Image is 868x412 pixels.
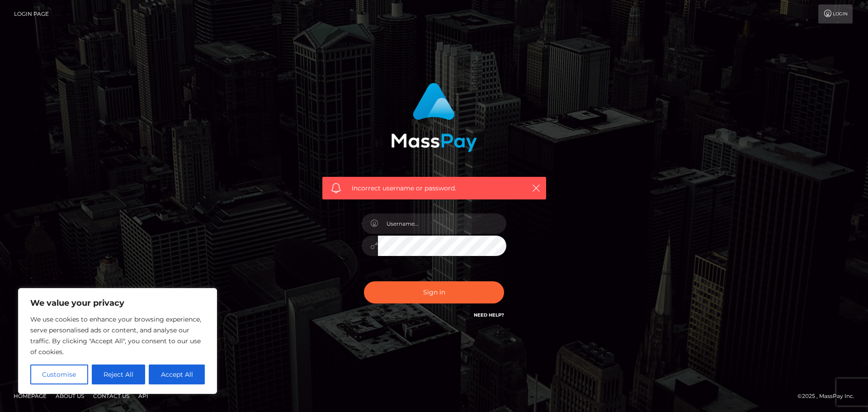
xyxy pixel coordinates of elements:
a: API [135,389,152,403]
button: Reject All [92,365,146,384]
a: Login [818,5,853,24]
p: We value your privacy [30,298,205,308]
div: © 2025 , MassPay Inc. [797,391,861,401]
input: Username... [378,213,506,234]
button: Customise [30,365,88,384]
a: Homepage [10,389,50,403]
a: Login Page [14,5,49,24]
p: We use cookies to enhance your browsing experience, serve personalised ads or content, and analys... [30,314,205,357]
div: We value your privacy [18,288,217,394]
a: Contact Us [90,389,133,403]
button: Sign in [364,281,504,303]
img: MassPay Login [391,83,477,152]
a: About Us [52,389,88,403]
a: Need Help? [474,312,504,318]
span: Incorrect username or password. [352,184,517,193]
button: Accept All [149,365,205,384]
